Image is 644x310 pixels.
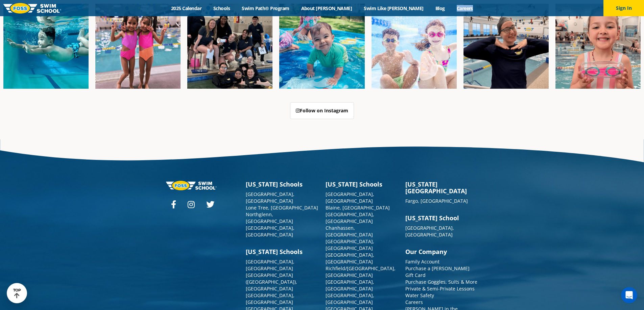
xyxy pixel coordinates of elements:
a: [GEOGRAPHIC_DATA] ([GEOGRAPHIC_DATA]), [GEOGRAPHIC_DATA] [246,272,297,292]
a: [GEOGRAPHIC_DATA], [GEOGRAPHIC_DATA] [246,191,294,204]
a: [GEOGRAPHIC_DATA], [GEOGRAPHIC_DATA] [326,211,374,224]
a: [GEOGRAPHIC_DATA], [GEOGRAPHIC_DATA] [326,292,374,305]
h3: [US_STATE] Schools [246,181,319,188]
a: Careers [451,5,479,11]
img: Fa25-Website-Images-2-600x600.png [187,4,272,89]
a: [GEOGRAPHIC_DATA], [GEOGRAPHIC_DATA] [326,238,374,251]
a: Northglenn, [GEOGRAPHIC_DATA] [246,211,293,224]
a: Lone Tree, [GEOGRAPHIC_DATA] [246,204,318,211]
h3: [US_STATE] School [405,215,478,221]
a: Fargo, [GEOGRAPHIC_DATA] [405,198,468,204]
img: Fa25-Website-Images-8-600x600.jpg [95,4,181,89]
a: [GEOGRAPHIC_DATA], [GEOGRAPHIC_DATA] [405,225,454,238]
img: Fa25-Website-Images-600x600.png [279,4,364,89]
img: Fa25-Website-Images-14-600x600.jpg [555,4,641,89]
a: Purchase Goggles, Suits & More [405,279,477,285]
h3: Our Company [405,248,478,255]
h3: [US_STATE] Schools [246,248,319,255]
a: [GEOGRAPHIC_DATA], [GEOGRAPHIC_DATA] [326,279,374,292]
a: 2025 Calendar [165,5,208,11]
a: About [PERSON_NAME] [295,5,358,11]
a: [GEOGRAPHIC_DATA], [GEOGRAPHIC_DATA] [326,252,374,265]
h3: [US_STATE][GEOGRAPHIC_DATA] [405,181,478,194]
a: [GEOGRAPHIC_DATA], [GEOGRAPHIC_DATA] [326,191,374,204]
a: Richfield/[GEOGRAPHIC_DATA], [GEOGRAPHIC_DATA] [326,265,396,278]
img: Foss-logo-horizontal-white.svg [166,181,217,190]
a: [GEOGRAPHIC_DATA], [GEOGRAPHIC_DATA] [246,225,294,238]
img: Fa25-Website-Images-9-600x600.jpg [463,4,549,89]
h3: [US_STATE] Schools [326,181,399,188]
a: Schools [208,5,236,11]
iframe: Intercom live chat [621,287,637,303]
div: TOP [13,288,21,299]
a: Follow on Instagram [290,102,354,119]
a: [GEOGRAPHIC_DATA], [GEOGRAPHIC_DATA] [246,258,294,272]
a: Blaine, [GEOGRAPHIC_DATA] [326,204,390,211]
img: FCC_FOSS_GeneralShoot_May_FallCampaign_lowres-9556-600x600.jpg [372,4,457,89]
a: Swim Like [PERSON_NAME] [358,5,430,11]
a: Family Account [405,258,439,265]
img: FOSS Swim School Logo [3,3,61,13]
a: Blog [429,5,451,11]
a: Careers [405,299,423,305]
a: Private & Semi-Private Lessons [405,285,475,292]
a: Chanhassen, [GEOGRAPHIC_DATA] [326,225,373,238]
img: Fa25-Website-Images-1-600x600.png [3,4,89,89]
a: Purchase a [PERSON_NAME] Gift Card [405,265,470,278]
a: Swim Path® Program [236,5,295,11]
a: [GEOGRAPHIC_DATA], [GEOGRAPHIC_DATA] [246,292,294,305]
a: Water Safety [405,292,434,299]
